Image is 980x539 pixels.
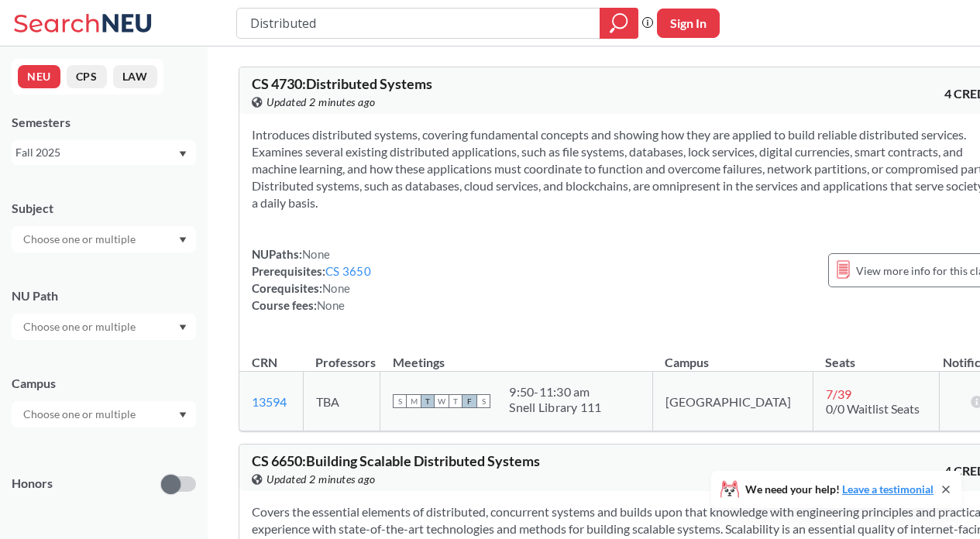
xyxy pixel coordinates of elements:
[826,386,851,401] span: 7 / 39
[252,394,287,409] a: 13594
[252,452,540,469] span: CS 6650 : Building Scalable Distributed Systems
[322,281,350,295] span: None
[509,400,601,415] div: Snell Library 111
[462,394,476,408] span: F
[15,318,146,336] input: Choose one or multiple
[12,475,53,493] p: Honors
[12,114,196,131] div: Semesters
[252,245,371,314] div: NUPaths: Prerequisites: Corequisites: Course fees:
[12,375,196,392] div: Campus
[266,94,376,111] span: Updated 2 minutes ago
[449,394,462,408] span: T
[179,151,187,157] svg: Dropdown arrow
[842,482,934,496] a: Leave a testimonial
[652,372,813,431] td: [GEOGRAPHIC_DATA]
[12,200,196,217] div: Subject
[249,10,589,36] input: Class, professor, course number, "phrase"
[179,412,187,418] svg: Dropdown arrow
[303,372,380,431] td: TBA
[421,394,435,408] span: T
[380,338,652,372] th: Meetings
[509,384,601,400] div: 9:50 - 11:30 am
[179,324,187,331] svg: Dropdown arrow
[407,394,421,408] span: M
[15,405,146,424] input: Choose one or multiple
[476,394,490,408] span: S
[12,226,196,252] div: Dropdown arrow
[610,12,628,34] svg: magnifying glass
[325,264,371,278] a: CS 3650
[12,314,196,340] div: Dropdown arrow
[813,338,939,372] th: Seats
[113,65,157,88] button: LAW
[67,65,107,88] button: CPS
[18,65,60,88] button: NEU
[303,338,380,372] th: Professors
[745,484,934,495] span: We need your help!
[15,230,146,249] input: Choose one or multiple
[600,8,638,39] div: magnifying glass
[12,401,196,427] div: Dropdown arrow
[252,354,277,371] div: CRN
[252,75,432,92] span: CS 4730 : Distributed Systems
[179,237,187,243] svg: Dropdown arrow
[12,287,196,304] div: NU Path
[266,471,376,488] span: Updated 2 minutes ago
[15,144,177,161] div: Fall 2025
[393,394,407,408] span: S
[657,9,720,38] button: Sign In
[652,338,813,372] th: Campus
[826,401,920,416] span: 0/0 Waitlist Seats
[12,140,196,165] div: Fall 2025Dropdown arrow
[302,247,330,261] span: None
[317,298,345,312] span: None
[435,394,449,408] span: W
